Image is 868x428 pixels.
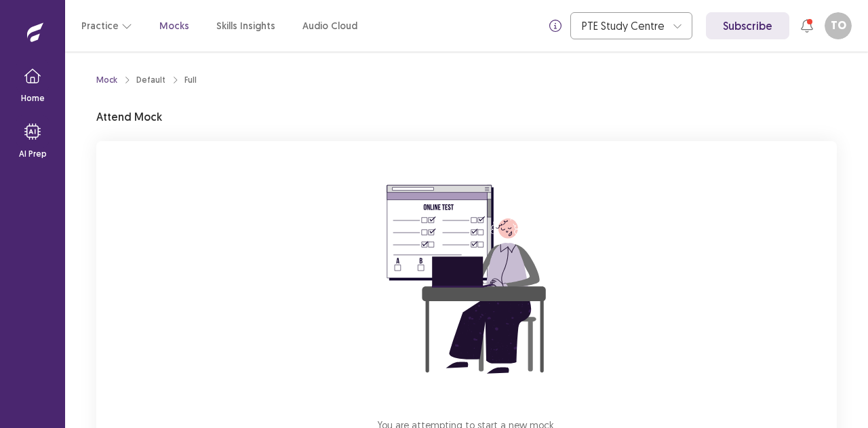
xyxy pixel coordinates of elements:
p: Home [21,92,45,104]
a: Audio Cloud [302,19,357,33]
button: TO [825,12,852,39]
div: Full [184,74,197,86]
div: Default [136,74,165,86]
a: Skills Insights [216,19,275,33]
button: Practice [81,14,132,38]
a: Mock [96,74,117,86]
p: AI Prep [19,148,47,160]
div: PTE Study Centre [582,13,666,39]
img: attend-mock [344,157,589,402]
nav: breadcrumb [96,74,197,86]
a: Subscribe [706,12,789,39]
a: Mocks [159,19,189,33]
p: Attend Mock [96,109,162,125]
button: info [543,14,568,38]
